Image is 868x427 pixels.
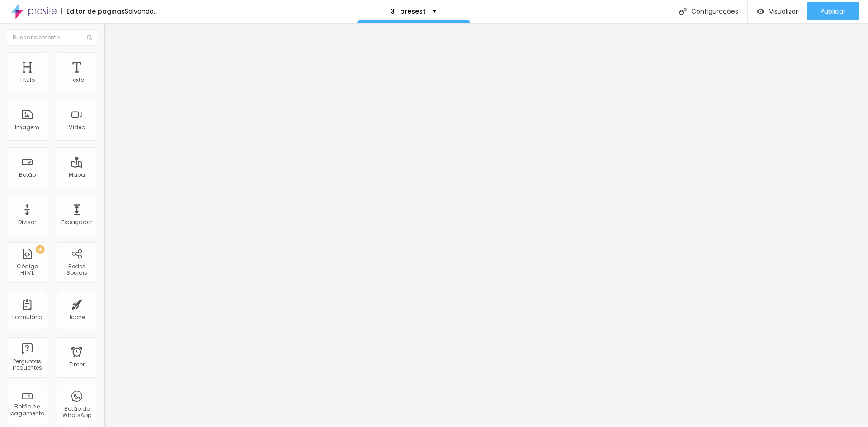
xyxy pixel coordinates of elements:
[9,263,45,277] div: Código HTML
[59,263,94,277] div: Redes Sociais
[61,219,92,225] div: Espaçador
[7,29,97,46] input: Buscar elemento
[9,358,45,371] div: Perguntas frequentes
[69,361,85,368] div: Timer
[9,404,45,417] div: Botão de pagamento
[748,2,807,20] button: Visualizar
[12,314,42,320] div: Formulário
[19,172,36,178] div: Botão
[769,8,798,15] span: Visualizar
[19,77,35,83] div: Título
[70,77,84,83] div: Texto
[104,23,868,427] iframe: Editor
[757,8,764,15] img: view-1.svg
[87,35,92,40] img: Icone
[69,314,85,320] div: Ícone
[821,8,845,15] span: Publicar
[125,8,158,14] div: Salvando...
[15,124,39,131] div: Imagem
[807,2,859,20] button: Publicar
[59,406,94,419] div: Botão do WhatsApp
[391,8,425,14] p: 3_presest
[69,172,85,178] div: Mapa
[18,219,36,225] div: Divisor
[69,124,85,131] div: Vídeo
[61,8,125,14] div: Editor de páginas
[679,8,687,15] img: Icone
